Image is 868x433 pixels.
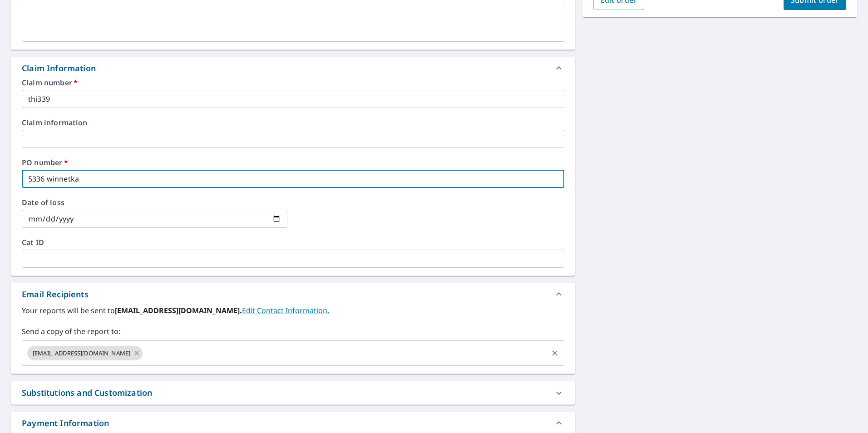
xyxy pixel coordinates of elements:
div: Claim Information [22,62,96,74]
b: [EMAIL_ADDRESS][DOMAIN_NAME]. [115,305,242,315]
label: Claim information [22,119,564,126]
div: [EMAIL_ADDRESS][DOMAIN_NAME] [27,346,143,360]
button: Clear [548,347,561,359]
label: Claim number [22,79,564,86]
div: Substitutions and Customization [22,387,152,399]
div: Claim Information [11,57,575,79]
label: Your reports will be sent to [22,305,564,316]
label: Cat ID [22,239,564,246]
a: EditContactInfo [242,305,329,315]
div: Email Recipients [11,283,575,305]
label: Send a copy of the report to: [22,326,564,337]
div: Email Recipients [22,288,89,300]
div: Payment Information [22,417,109,429]
span: [EMAIL_ADDRESS][DOMAIN_NAME] [27,349,136,358]
label: PO number [22,159,564,166]
label: Date of loss [22,199,287,206]
div: Substitutions and Customization [11,381,575,404]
